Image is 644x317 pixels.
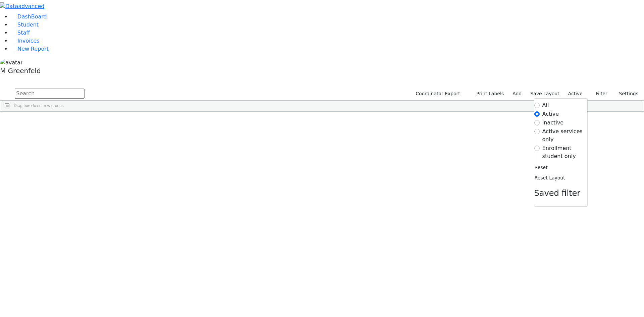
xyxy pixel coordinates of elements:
[17,38,40,44] span: Invoices
[469,89,507,99] button: Print Labels
[11,30,30,36] a: Staff
[534,162,548,173] button: Reset
[14,103,64,108] span: Drag here to set row groups
[17,13,47,20] span: DashBoard
[17,21,39,28] span: Student
[542,110,559,118] label: Active
[11,38,40,44] a: Invoices
[534,120,540,125] input: Inactive
[534,173,566,183] button: Reset Layout
[534,129,540,134] input: Active services only
[11,46,49,52] a: New Report
[542,127,587,144] label: Active services only
[610,89,641,99] button: Settings
[542,144,587,160] label: Enrollment student only
[411,89,463,99] button: Coordinator Export
[11,13,47,20] a: DashBoard
[527,89,562,99] button: Save Layout
[542,119,564,127] label: Inactive
[587,89,610,99] button: Filter
[17,46,49,52] span: New Report
[534,103,540,108] input: All
[11,21,39,28] a: Student
[542,101,549,109] label: All
[534,111,540,117] input: Active
[509,89,525,99] a: Add
[15,89,85,99] input: Search
[17,30,30,36] span: Staff
[534,189,581,198] span: Saved filter
[565,89,586,99] label: Active
[534,98,588,207] div: Settings
[534,146,540,151] input: Enrollment student only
